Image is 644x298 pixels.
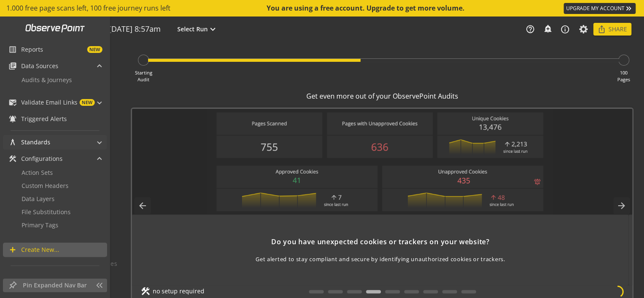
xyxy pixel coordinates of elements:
[3,42,107,57] a: ReportsNEW
[543,24,552,33] mat-icon: add_alert
[131,91,633,101] div: Get even more out of your ObservePoint Audits
[135,69,152,83] div: Starting Audit
[3,112,107,126] a: Triggered Alerts
[3,135,107,149] mat-expansion-panel-header: Standards
[617,69,630,83] div: 100 Pages
[3,243,107,257] a: Create New...
[22,168,53,177] span: Action Sets
[267,3,465,13] div: You are using a free account. Upgrade to get more volume.
[22,182,69,190] span: Custom Headers
[3,95,107,110] mat-expansion-panel-header: Validate Email LinksNEW
[21,62,58,70] span: Data Sources
[22,76,72,84] span: Audits & Journeys
[8,246,17,254] mat-icon: add
[21,98,77,107] span: Validate Email Links
[134,197,151,214] mat-icon: arrow_back
[593,23,631,36] button: Share
[21,115,67,123] span: Triggered Alerts
[176,24,220,35] button: Select Run
[8,138,17,146] mat-icon: architecture
[22,208,71,216] span: File Substitutions
[8,45,17,54] mat-icon: list_alt
[256,255,505,263] span: Get alerted to stay compliant and secure by identifying unauthorized cookies or trackers.
[3,59,107,73] mat-expansion-panel-header: Data Sources
[613,197,630,214] mat-icon: arrow_forward
[22,221,58,229] span: Primary Tags
[8,115,17,123] mat-icon: notifications_active
[140,287,204,296] div: no setup required
[22,195,55,203] span: Data Layers
[140,286,151,296] mat-icon: construction
[21,155,63,163] span: Configurations
[597,25,606,33] mat-icon: ios_share
[87,46,102,53] span: NEW
[140,237,620,247] div: Do you have unexpected cookies or trackers on your website?
[21,45,43,54] span: Reports
[80,99,95,106] span: NEW
[526,25,535,34] mat-icon: help_outline
[625,4,633,13] mat-icon: keyboard_double_arrow_right
[177,25,208,33] span: Select Run
[21,246,59,254] span: Create New...
[208,24,218,34] mat-icon: expand_more
[608,22,627,37] span: Share
[8,62,17,70] mat-icon: library_books
[21,138,50,146] span: Standards
[3,166,107,238] div: Configurations
[8,155,17,163] mat-icon: construction
[560,25,570,34] mat-icon: info_outline
[23,281,91,290] span: Pin Expanded Nav Bar
[3,152,107,166] mat-expansion-panel-header: Configurations
[8,98,17,107] mat-icon: mark_email_read
[564,3,636,14] a: UPGRADE MY ACCOUNT
[3,73,107,93] div: Data Sources
[6,3,171,13] span: 1.000 free page scans left, 100 free journey runs left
